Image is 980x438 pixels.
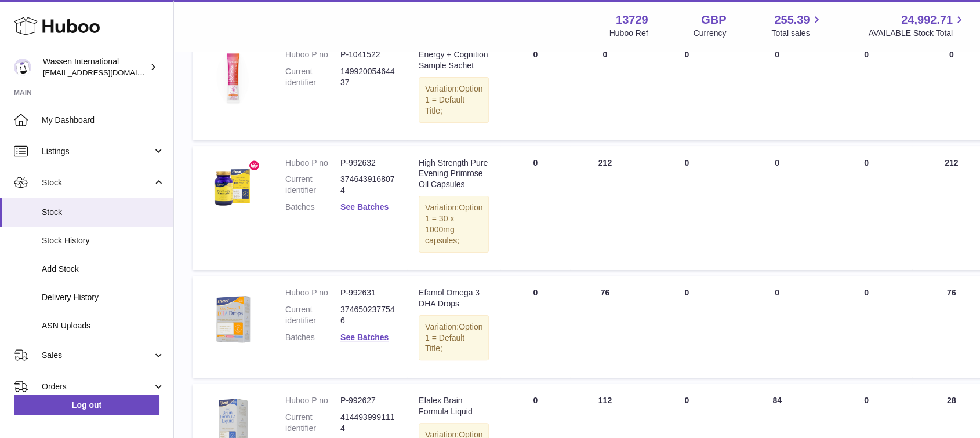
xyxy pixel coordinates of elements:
[340,202,389,211] a: See Batches
[14,395,159,415] a: Log out
[285,304,340,326] dt: Current identifier
[285,49,340,60] dt: Huboo P no
[204,287,262,345] img: product image
[285,158,340,169] dt: Huboo P no
[734,38,821,140] td: 0
[419,287,489,309] div: Efamol Omega 3 DHA Drops
[419,49,489,71] div: Energy + Cognition Sample Sachet
[500,146,570,270] td: 0
[340,333,389,342] a: See Batches
[640,38,734,140] td: 0
[771,12,823,39] a: 255.39 Total sales
[340,304,395,326] dd: 3746502377546
[42,207,165,218] span: Stock
[500,276,570,378] td: 0
[609,28,648,39] div: Huboo Ref
[340,174,395,196] dd: 3746439168074
[864,50,869,59] span: 0
[42,146,153,157] span: Listings
[340,287,395,298] dd: P-992631
[42,381,153,392] span: Orders
[340,49,395,60] dd: P-1041522
[734,146,821,270] td: 0
[901,12,953,28] span: 24,992.71
[419,315,489,361] div: Variation:
[285,287,340,298] dt: Huboo P no
[42,320,165,331] span: ASN Uploads
[340,66,395,88] dd: 14992005464437
[425,203,482,245] span: Option 1 = 30 x 1000mg capsules;
[500,38,570,140] td: 0
[285,395,340,406] dt: Huboo P no
[43,56,147,78] div: Wassen International
[419,77,489,123] div: Variation:
[204,49,262,107] img: product image
[616,12,648,28] strong: 13729
[419,158,489,191] div: High Strength Pure Evening Primrose Oil Capsules
[864,288,869,297] span: 0
[771,28,823,39] span: Total sales
[868,12,966,39] a: 24,992.71 AVAILABLE Stock Total
[340,158,395,169] dd: P-992632
[694,28,727,39] div: Currency
[42,115,165,126] span: My Dashboard
[640,146,734,270] td: 0
[340,395,395,406] dd: P-992627
[570,146,640,270] td: 212
[285,332,340,343] dt: Batches
[419,395,489,417] div: Efalex Brain Formula Liquid
[774,12,810,28] span: 255.39
[640,276,734,378] td: 0
[419,196,489,253] div: Variation:
[204,158,262,216] img: product image
[42,235,165,246] span: Stock History
[42,264,165,275] span: Add Stock
[425,322,482,353] span: Option 1 = Default Title;
[734,276,821,378] td: 0
[285,412,340,434] dt: Current identifier
[42,292,165,303] span: Delivery History
[340,412,395,434] dd: 4144939991114
[285,66,340,88] dt: Current identifier
[570,276,640,378] td: 76
[285,174,340,196] dt: Current identifier
[42,177,153,188] span: Stock
[701,12,726,28] strong: GBP
[425,84,482,115] span: Option 1 = Default Title;
[570,38,640,140] td: 0
[864,396,869,405] span: 0
[42,350,153,361] span: Sales
[285,202,340,213] dt: Batches
[14,59,31,76] img: internationalsupplychain@wassen.com
[868,28,966,39] span: AVAILABLE Stock Total
[864,158,869,167] span: 0
[43,68,170,77] span: [EMAIL_ADDRESS][DOMAIN_NAME]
